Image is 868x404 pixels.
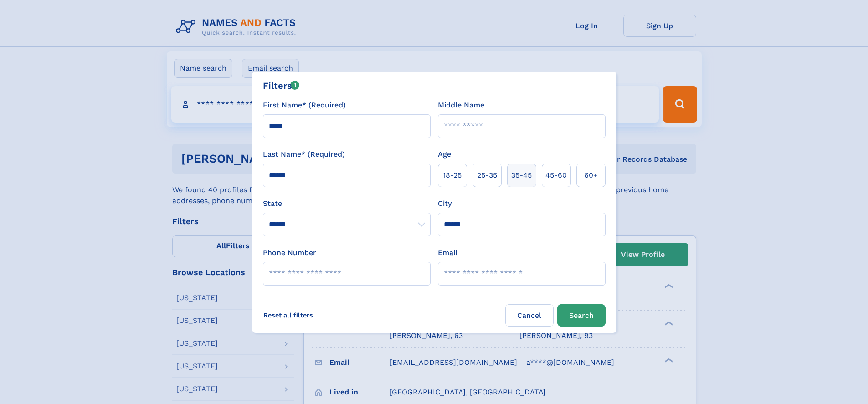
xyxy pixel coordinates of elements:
label: Age [438,149,451,160]
span: 35‑45 [511,170,532,181]
label: Email [438,247,457,258]
span: 25‑35 [477,170,497,181]
label: Middle Name [438,100,484,111]
label: Cancel [505,304,554,327]
span: 60+ [584,170,598,181]
label: Last Name* (Required) [263,149,345,160]
span: 45‑60 [545,170,567,181]
label: State [263,198,431,209]
label: Phone Number [263,247,316,258]
label: Reset all filters [257,304,319,326]
button: Search [557,304,606,327]
div: Filters [263,79,300,92]
span: 18‑25 [443,170,462,181]
label: City [438,198,452,209]
label: First Name* (Required) [263,100,346,111]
